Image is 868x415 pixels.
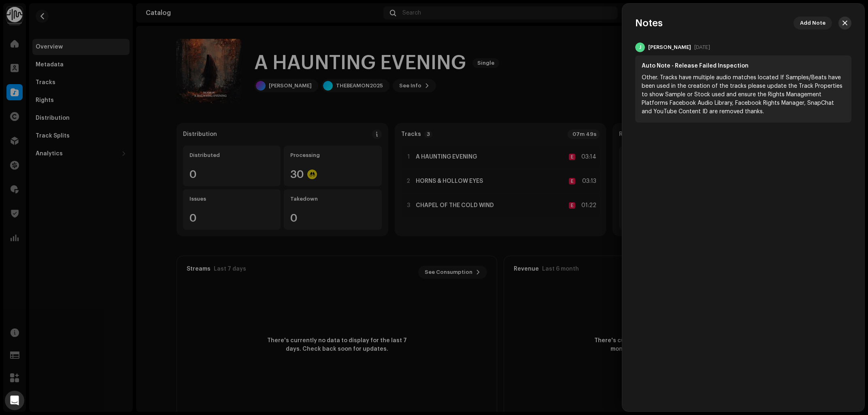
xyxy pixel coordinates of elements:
div: [PERSON_NAME] [648,44,691,51]
h3: Notes [635,17,663,30]
div: J [635,42,645,52]
div: Other. Tracks have multiple audio matches located If Samples/Beats have been used in the creation... [642,74,845,116]
div: [DATE] [694,44,710,51]
div: Open Intercom Messenger [5,391,24,410]
div: Auto Note - Release Failed Inspection [642,62,845,70]
span: Add Note [800,15,825,31]
button: Add Note [794,17,832,30]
